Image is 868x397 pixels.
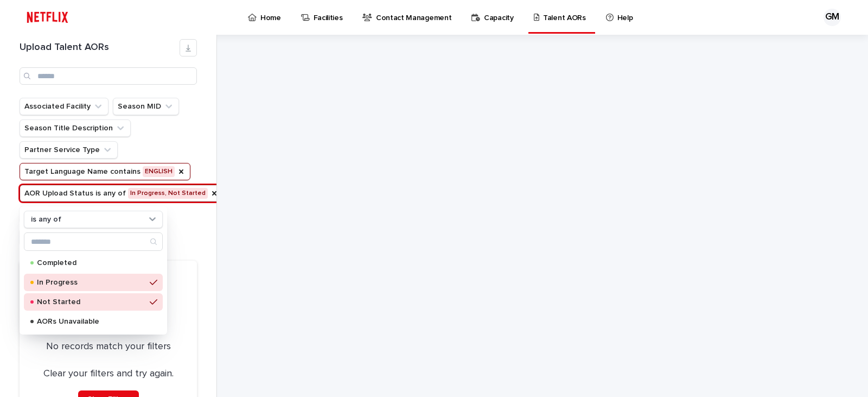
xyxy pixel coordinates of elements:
[31,215,61,224] p: is any of
[20,163,190,180] button: Target Language Name
[22,7,73,28] img: ifQbXi3ZQGMSEF7WDB7W
[37,318,145,325] p: AORs Unavailable
[24,232,163,251] div: Search
[37,279,145,286] p: In Progress
[33,341,184,353] p: No records match your filters
[824,9,841,26] div: GM
[20,98,108,115] button: Associated Facility
[20,67,197,85] input: Search
[37,298,145,306] p: Not Started
[113,98,179,115] button: Season MID
[37,259,145,267] p: Completed
[24,233,162,250] input: Search
[20,119,131,137] button: Season Title Description
[20,42,180,54] h1: Upload Talent AORs
[20,141,118,159] button: Partner Service Type
[43,368,174,380] p: Clear your filters and try again.
[20,185,224,202] button: AOR Upload Status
